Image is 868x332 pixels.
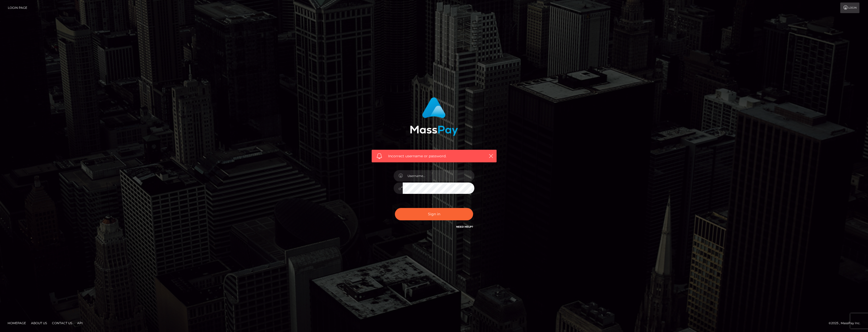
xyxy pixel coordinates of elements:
img: MassPay Login [410,97,458,136]
a: Login Page [8,3,27,13]
button: Sign in [395,208,473,220]
span: Incorrect username or password. [388,154,480,159]
input: Username... [403,170,474,182]
a: Contact Us [50,319,74,327]
div: © 2025 , MassPay Inc. [829,320,864,326]
a: Homepage [6,319,28,327]
a: About Us [29,319,49,327]
a: Need Help? [456,225,473,228]
a: API [75,319,85,327]
a: Login [840,3,859,13]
